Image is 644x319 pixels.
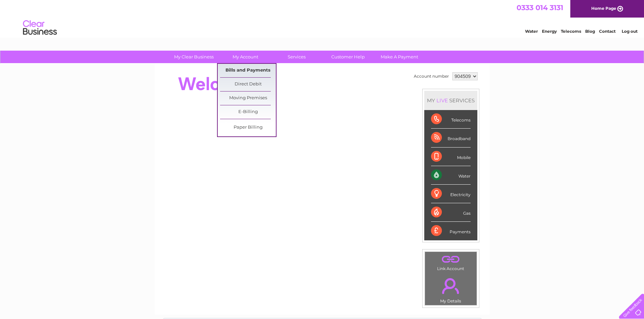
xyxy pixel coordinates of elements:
a: Make A Payment [372,51,427,63]
a: Services [269,51,325,63]
a: 0333 014 3131 [517,3,563,12]
td: My Details [425,272,477,305]
a: My Account [217,51,273,63]
a: My Clear Business [166,51,222,63]
a: Blog [585,29,595,34]
a: Paper Billing [220,121,276,134]
div: MY SERVICES [424,91,477,110]
a: Water [525,29,538,34]
a: Bills and Payments [220,64,276,77]
a: E-Billing [220,105,276,119]
div: LIVE [435,97,449,104]
a: . [427,274,475,298]
div: Electricity [431,185,471,203]
div: Gas [431,203,471,222]
a: Moving Premises [220,91,276,105]
a: Telecoms [561,29,581,34]
td: Account number [412,71,451,82]
a: Direct Debit [220,78,276,91]
div: Mobile [431,148,471,166]
td: Link Account [425,251,477,273]
div: Payments [431,222,471,240]
a: Energy [542,29,557,34]
div: Clear Business is a trading name of Verastar Limited (registered in [GEOGRAPHIC_DATA] No. 3667643... [163,4,482,33]
img: logo.png [23,18,57,38]
div: Water [431,166,471,185]
a: Contact [599,29,616,34]
div: Telecoms [431,110,471,129]
a: . [427,254,475,265]
a: Log out [622,29,638,34]
div: Broadband [431,129,471,147]
a: Customer Help [320,51,376,63]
